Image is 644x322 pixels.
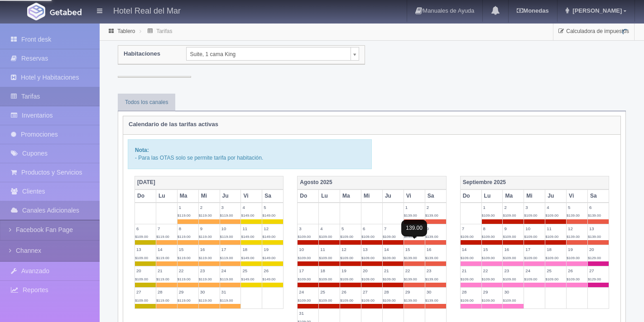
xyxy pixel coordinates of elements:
[319,277,332,281] span: $109.00
[156,298,169,303] span: $119.00
[156,189,177,203] th: Lu
[178,235,191,239] span: $119.00
[461,277,474,281] span: $109.00
[220,266,241,275] label: 24
[135,298,148,303] span: $109.00
[220,235,233,239] span: $119.00
[361,189,383,203] th: Mi
[567,245,587,254] label: 19
[135,266,156,275] label: 20
[503,256,516,260] span: $109.00
[262,213,275,218] span: $149.00
[401,220,427,237] div: 139.00
[570,7,622,14] span: [PERSON_NAME]
[361,298,375,303] span: $109.00
[298,288,318,296] label: 24
[524,266,545,275] label: 24
[220,189,241,203] th: Ju
[461,235,474,239] span: $109.00
[545,213,558,218] span: $109.00
[524,213,537,218] span: $109.00
[588,266,609,275] label: 27
[481,189,503,203] th: Lu
[199,277,212,281] span: $119.00
[135,176,284,189] th: [DATE]
[361,256,375,260] span: $109.00
[425,213,438,218] span: $139.00
[241,256,254,260] span: $149.00
[503,245,524,254] label: 16
[482,203,503,212] label: 1
[340,256,353,260] span: $109.00
[461,245,481,254] label: 14
[361,277,375,281] span: $109.00
[461,288,481,296] label: 28
[588,277,601,281] span: $129.00
[190,47,347,61] span: Suite, 1 cama King
[262,256,275,260] span: $149.00
[340,298,353,303] span: $109.00
[567,277,580,281] span: $109.00
[588,189,609,203] th: Sa
[199,224,220,233] label: 9
[425,224,446,233] label: 9
[482,288,503,296] label: 29
[298,298,311,303] span: $109.00
[262,189,284,203] th: Sa
[567,224,587,233] label: 12
[156,288,177,296] label: 28
[567,235,580,239] span: $139.00
[319,298,332,303] span: $109.00
[135,256,148,260] span: $109.00
[545,277,558,281] span: $109.00
[178,288,198,296] label: 29
[383,256,396,260] span: $109.00
[135,235,148,239] span: $109.00
[262,235,275,239] span: $149.00
[241,213,254,218] span: $149.00
[156,256,169,260] span: $119.00
[117,28,135,34] a: Tablero
[461,266,481,275] label: 21
[129,116,218,132] label: Calendario de las tarifas activas
[503,213,516,218] span: $109.00
[404,288,425,296] label: 29
[50,9,82,15] img: Getabed
[425,203,446,212] label: 2
[425,288,446,296] label: 30
[482,256,495,260] span: $109.00
[198,189,220,203] th: Mi
[156,277,169,281] span: $119.00
[262,266,283,275] label: 26
[199,298,212,303] span: $119.00
[460,176,609,189] th: Septiembre 2025
[361,235,375,239] span: $109.00
[567,203,587,212] label: 5
[404,266,425,275] label: 22
[27,3,45,20] img: Getabed
[117,46,179,62] label: Habitaciones
[524,235,537,239] span: $109.00
[503,224,524,233] label: 9
[524,189,545,203] th: Mi
[262,277,275,281] span: $149.00
[177,189,198,203] th: Ma
[545,266,566,275] label: 25
[567,189,588,203] th: Vi
[241,235,254,239] span: $149.00
[298,256,311,260] span: $109.00
[220,224,241,233] label: 10
[545,203,566,212] label: 4
[241,203,262,212] label: 4
[503,189,524,203] th: Ma
[461,224,481,233] label: 7
[135,288,156,296] label: 27
[404,213,417,218] span: $139.00
[178,213,191,218] span: $119.00
[425,189,446,203] th: Sa
[383,277,396,281] span: $109.00
[588,235,601,239] span: $139.00
[588,213,601,218] span: $139.00
[482,235,495,239] span: $109.00
[319,266,340,275] label: 18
